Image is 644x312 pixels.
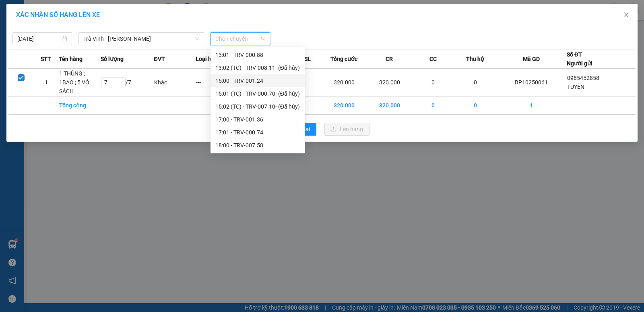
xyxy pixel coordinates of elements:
input: 12/10/2025 [17,34,60,43]
td: 1 THÙNG ; 1BAO ; 5 VỎ SÁCH [59,69,101,96]
span: 0908752117 - [3,44,60,51]
span: Chọn chuyến [215,33,265,45]
p: GỬI: [3,16,118,23]
span: close [623,12,630,18]
td: 1 [34,69,59,96]
td: 320.000 [367,96,413,115]
td: 320.000 [322,96,367,115]
span: TUYỀN [92,16,112,23]
td: Tổng cộng [59,96,101,115]
div: 13:02 (TC) - TRV-008.11 - (Đã hủy) [215,63,300,72]
span: CR [386,54,393,63]
span: GIAO: [3,52,19,60]
span: LOAN [43,44,60,51]
span: Số lượng [101,54,124,63]
span: Mã GD [523,54,540,63]
td: 320.000 [322,69,367,96]
div: Số ĐT Người gửi [567,50,592,68]
span: CC [429,54,437,63]
span: Tổng cước [330,54,357,63]
div: 18:00 - TRV-007.58 [215,141,300,150]
span: XÁC NHẬN SỐ HÀNG LÊN XE [16,11,100,19]
span: VP [PERSON_NAME] ([GEOGRAPHIC_DATA]) [3,27,81,42]
span: STT [41,54,51,63]
td: BP10250061 [496,69,567,96]
td: 320.000 [367,69,413,96]
td: 1 [496,96,567,115]
div: 13:01 - TRV-000.88 [215,50,300,59]
div: 15:02 (TC) - TRV-007.10 - (Đã hủy) [215,102,300,111]
strong: BIÊN NHẬN GỬI HÀNG [27,4,93,12]
div: 15:00 - TRV-001.24 [215,76,300,85]
span: Tên hàng [59,54,83,63]
p: NHẬN: [3,27,118,42]
span: 0985452858 [567,75,599,81]
div: 15:01 (TC) - TRV-000.70 - (Đã hủy) [215,89,300,98]
span: VP [GEOGRAPHIC_DATA] - [17,16,112,23]
td: / 7 [101,69,153,96]
button: uploadLên hàng [324,123,369,136]
span: Trà Vinh - Hồ Chí Minh [83,33,199,45]
span: Loại hàng [196,54,221,63]
td: Khác [154,69,196,96]
div: 17:00 - TRV-001.36 [215,115,300,124]
td: 0 [454,96,496,115]
span: ĐVT [154,54,165,63]
span: Thu hộ [466,54,484,63]
td: 0 [412,69,454,96]
td: 0 [454,69,496,96]
span: TUYỀN [567,84,584,90]
td: --- [196,69,237,96]
button: Close [615,4,638,27]
span: down [195,36,200,41]
td: 0 [412,96,454,115]
div: 17:01 - TRV-000.74 [215,128,300,137]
